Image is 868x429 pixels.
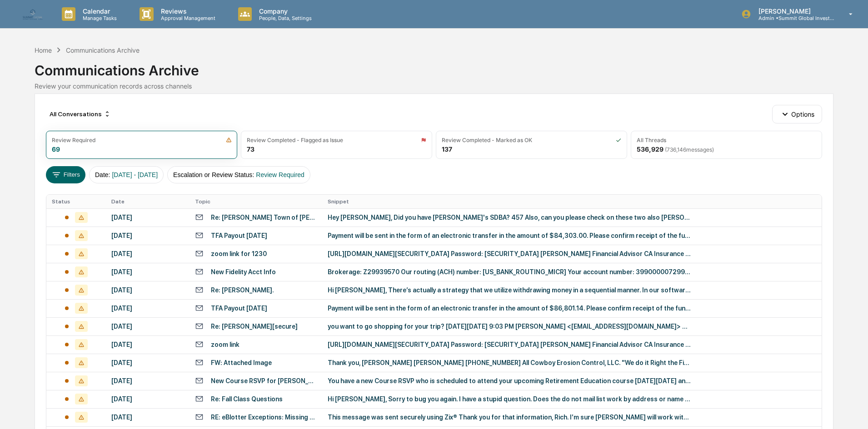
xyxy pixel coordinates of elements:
div: [DATE] [111,286,184,294]
div: [DATE] [111,414,184,421]
div: [DATE] [111,359,184,366]
div: You have a new Course RSVP who is scheduled to attend your upcoming Retirement Education course [... [328,377,691,385]
div: RE: eBlotter Exceptions: Missing client and/or registration and supporting documents [ ref:!00DF0... [211,414,317,421]
button: Escalation or Review Status:Review Required [167,166,310,183]
div: New Course RSVP for [PERSON_NAME] [211,377,317,385]
div: [DATE] [111,268,184,276]
th: Status [46,195,105,208]
img: logo [22,7,44,21]
div: This message was sent securely using Zix® Thank you for that information, Rich. I’m sure [PERSON_... [328,414,691,421]
p: Approval Management [154,15,220,21]
div: Review Completed - Flagged as Issue [247,137,343,143]
div: Communications Archive [66,46,140,54]
div: [URL][DOMAIN_NAME][SECURITY_DATA] Password: [SECURITY_DATA] [PERSON_NAME] Financial Advisor CA In... [328,341,691,348]
div: [DATE] [111,341,184,348]
div: 536,929 [637,145,714,153]
div: [DATE] [111,232,184,239]
div: 69 [52,145,60,153]
div: FW: Attached Image [211,359,272,366]
div: New Fidelity Acct Info [211,268,276,276]
div: All Threads [637,137,666,143]
div: [DATE] [111,250,184,257]
div: All Conversations [46,107,115,121]
div: 137 [442,145,452,153]
button: Date:[DATE] - [DATE] [89,166,164,183]
div: Review Completed - Marked as OK [442,137,532,143]
div: Communications Archive [35,55,833,79]
div: Home [35,46,52,54]
th: Snippet [322,195,822,208]
th: Topic [190,195,322,208]
span: Review Required [256,171,304,178]
div: Re: [PERSON_NAME][secure] [211,323,298,330]
iframe: Open customer support [839,399,863,424]
img: icon [421,137,426,143]
div: Review your communication records across channels [35,82,833,90]
img: icon [226,137,232,143]
div: Brokerage: Z29939570 Our routing (ACH) number: [US_BANK_ROUTING_MICR] Your account number: 399000... [328,268,691,276]
div: [DATE] [111,377,184,385]
div: Payment will be sent in the form of an electronic transfer in the amount of $86,801.14. Please co... [328,305,691,312]
button: Filters [46,166,85,183]
p: Admin • Summit Global Investments [751,15,836,21]
div: TFA Payout [DATE] [211,232,267,239]
p: [PERSON_NAME] [751,7,836,15]
div: Review Required [52,137,95,143]
div: Re: [PERSON_NAME]. [211,286,274,294]
span: [DATE] - [DATE] [112,171,158,178]
div: Re: Fall Class Questions [211,395,283,403]
p: People, Data, Settings [252,15,316,21]
div: zoom link [211,341,239,348]
div: Thank you, [PERSON_NAME] [PERSON_NAME] [PHONE_NUMBER] All Cowboy Erosion Control, LLC. "We do it ... [328,359,691,366]
div: zoom link for 1230 [211,250,267,257]
div: [URL][DOMAIN_NAME][SECURITY_DATA] Password: [SECURITY_DATA] [PERSON_NAME] Financial Advisor CA In... [328,250,691,257]
span: ( 736,146 messages) [665,146,714,153]
p: Manage Tasks [75,15,121,21]
p: Calendar [75,7,121,15]
div: [DATE] [111,305,184,312]
div: [DATE] [111,395,184,403]
div: Hi [PERSON_NAME], Sorry to bug you again. I have a stupid question. Does the do not mail list wor... [328,395,691,403]
div: [DATE] [111,323,184,330]
div: Payment will be sent in the form of an electronic transfer in the amount of $84,303.00. Please co... [328,232,691,239]
div: Hey [PERSON_NAME], Did you have [PERSON_NAME]'s SDBA? 457 Also, can you please check on these two... [328,214,691,221]
div: Hi [PERSON_NAME], There’s actually a strategy that we utilize withdrawing money in a sequential m... [328,286,691,294]
div: you want to go shopping for your trip? [DATE][DATE] 9:03 PM [PERSON_NAME] <[EMAIL_ADDRESS][DOMAIN... [328,323,691,330]
p: Reviews [154,7,220,15]
button: Options [772,105,822,123]
div: 73 [247,145,254,153]
div: Re: [PERSON_NAME] Town of [PERSON_NAME] [211,214,317,221]
th: Date [106,195,190,208]
div: [DATE] [111,214,184,221]
p: Company [252,7,316,15]
div: TFA Payout [DATE] [211,305,267,312]
img: icon [616,137,621,143]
